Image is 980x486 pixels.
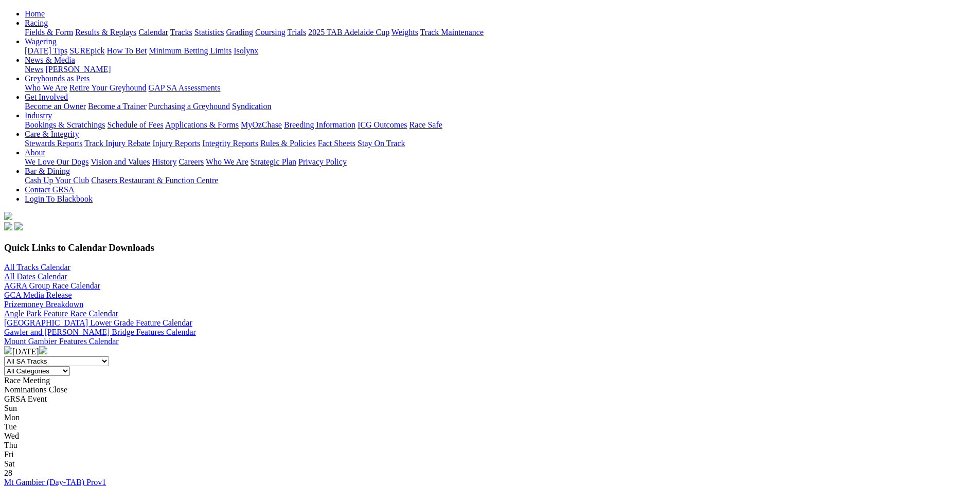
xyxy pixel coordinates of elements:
[4,222,12,230] img: facebook.svg
[4,291,72,299] a: GCA Media Release
[4,300,83,309] a: Prizemoney Breakdown
[25,102,976,111] div: Get Involved
[251,157,296,166] a: Strategic Plan
[25,28,73,37] a: Fields & Form
[420,28,484,37] a: Track Maintenance
[241,120,282,129] a: MyOzChase
[4,469,12,477] span: 28
[75,28,136,37] a: Results & Replays
[358,120,407,129] a: ICG Outcomes
[84,139,150,148] a: Track Injury Rebate
[4,346,12,354] img: chevron-left-pager-white.svg
[69,83,147,92] a: Retire Your Greyhound
[255,28,286,37] a: Coursing
[4,385,976,394] div: Nominations Close
[4,281,100,290] a: AGRA Group Race Calendar
[14,222,23,230] img: twitter.svg
[298,157,347,166] a: Privacy Policy
[25,56,75,64] a: News & Media
[4,263,70,272] a: All Tracks Calendar
[45,65,111,74] a: [PERSON_NAME]
[25,157,976,167] div: About
[4,346,976,356] div: [DATE]
[25,28,976,37] div: Racing
[206,157,248,166] a: Who We Are
[4,318,192,327] a: [GEOGRAPHIC_DATA] Lower Grade Feature Calendar
[91,157,150,166] a: Vision and Values
[4,431,976,441] div: Wed
[25,130,79,138] a: Care & Integrity
[4,242,976,254] h3: Quick Links to Calendar Downloads
[179,157,204,166] a: Careers
[4,404,976,413] div: Sun
[25,46,976,56] div: Wagering
[25,19,48,27] a: Racing
[25,157,88,166] a: We Love Our Dogs
[358,139,405,148] a: Stay On Track
[25,176,89,185] a: Cash Up Your Club
[25,74,90,83] a: Greyhounds as Pets
[25,83,67,92] a: Who We Are
[4,450,976,459] div: Fri
[25,93,68,101] a: Get Involved
[4,337,119,346] a: Mount Gambier Features Calendar
[409,120,442,129] a: Race Safe
[4,459,976,469] div: Sat
[165,120,239,129] a: Applications & Forms
[39,346,47,354] img: chevron-right-pager-white.svg
[4,394,976,404] div: GRSA Event
[25,185,74,194] a: Contact GRSA
[194,28,224,37] a: Statistics
[391,28,418,37] a: Weights
[284,120,355,129] a: Breeding Information
[149,46,231,55] a: Minimum Betting Limits
[170,28,192,37] a: Tracks
[25,9,45,18] a: Home
[318,139,355,148] a: Fact Sheets
[287,28,306,37] a: Trials
[202,139,258,148] a: Integrity Reports
[25,120,976,130] div: Industry
[25,120,105,129] a: Bookings & Scratchings
[149,102,230,111] a: Purchasing a Greyhound
[152,139,200,148] a: Injury Reports
[4,309,118,318] a: Angle Park Feature Race Calendar
[152,157,176,166] a: History
[4,212,12,220] img: logo-grsa-white.png
[4,376,976,385] div: Race Meeting
[4,328,196,336] a: Gawler and [PERSON_NAME] Bridge Features Calendar
[25,37,57,46] a: Wagering
[4,441,976,450] div: Thu
[25,102,86,111] a: Become an Owner
[69,46,104,55] a: SUREpick
[25,46,67,55] a: [DATE] Tips
[149,83,221,92] a: GAP SA Assessments
[25,65,43,74] a: News
[25,139,976,148] div: Care & Integrity
[138,28,168,37] a: Calendar
[25,83,976,93] div: Greyhounds as Pets
[25,139,82,148] a: Stewards Reports
[107,46,147,55] a: How To Bet
[4,272,67,281] a: All Dates Calendar
[260,139,316,148] a: Rules & Policies
[88,102,147,111] a: Become a Trainer
[226,28,253,37] a: Grading
[308,28,389,37] a: 2025 TAB Adelaide Cup
[25,194,93,203] a: Login To Blackbook
[4,422,976,431] div: Tue
[25,148,45,157] a: About
[4,413,976,422] div: Mon
[25,111,52,120] a: Industry
[91,176,218,185] a: Chasers Restaurant & Function Centre
[232,102,271,111] a: Syndication
[234,46,258,55] a: Isolynx
[25,65,976,74] div: News & Media
[107,120,163,129] a: Schedule of Fees
[25,176,976,185] div: Bar & Dining
[25,167,70,175] a: Bar & Dining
